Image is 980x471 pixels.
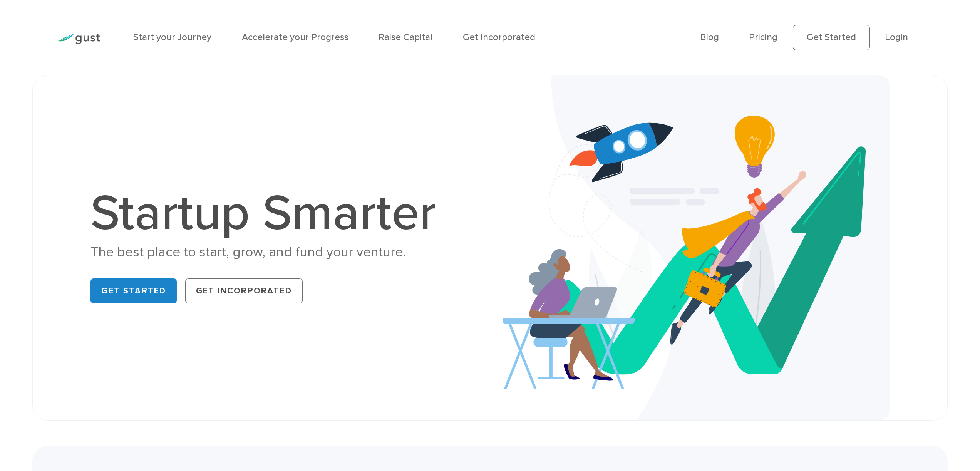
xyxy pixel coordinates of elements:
[793,25,870,50] a: Get Started
[463,32,535,43] a: Get Incorporated
[57,34,100,44] img: Gust Logo
[379,32,432,43] a: Raise Capital
[503,75,890,420] img: Startup Smarter Hero
[885,32,908,43] a: Login
[185,278,303,303] a: Get Incorporated
[90,243,450,261] div: The best place to start, grow, and fund your venture.
[700,32,719,43] a: Blog
[749,32,777,43] a: Pricing
[90,278,177,303] a: Get Started
[133,32,211,43] a: Start your Journey
[242,32,348,43] a: Accelerate your Progress
[90,188,450,238] h1: Startup Smarter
